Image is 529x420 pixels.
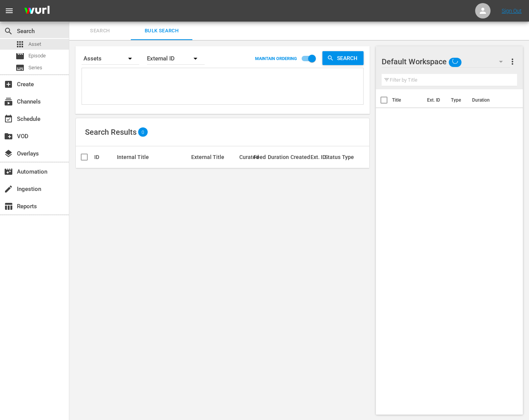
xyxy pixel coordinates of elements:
[334,51,364,65] span: Search
[28,52,46,60] span: Episode
[255,56,297,61] p: MAINTAIN ORDERING
[135,27,188,35] span: Bulk Search
[147,48,205,69] div: External ID
[191,154,237,160] div: External Title
[446,89,467,111] th: Type
[268,154,288,160] div: Duration
[4,114,13,124] span: Schedule
[508,52,517,71] button: more_vert
[342,154,351,160] div: Type
[4,149,13,158] span: Overlays
[85,127,137,137] span: Search Results
[28,64,42,72] span: Series
[4,80,13,89] span: Create
[28,40,41,48] span: Asset
[4,132,13,141] span: VOD
[290,154,308,160] div: Created
[382,51,510,72] div: Default Workspace
[138,129,148,135] span: 0
[4,27,13,36] span: Search
[15,52,25,61] span: Episode
[239,154,251,160] div: Curated
[82,48,139,69] div: Assets
[392,89,422,111] th: Title
[508,57,517,66] span: more_vert
[325,154,339,160] div: Status
[502,8,522,14] a: Sign Out
[310,154,322,160] div: Ext. ID
[94,154,115,160] div: ID
[4,202,13,211] span: Reports
[15,40,25,49] span: Asset
[18,2,55,20] img: ans4CAIJ8jUAAAAAAAAAAAAAAAAAAAAAAAAgQb4GAAAAAAAAAAAAAAAAAAAAAAAAJMjXAAAAAAAAAAAAAAAAAAAAAAAAgAT5G...
[422,89,446,111] th: Ext. ID
[4,167,13,176] span: Automation
[117,154,189,160] div: Internal Title
[4,97,13,106] span: Channels
[5,6,14,15] span: menu
[15,63,25,72] span: Series
[322,51,364,65] button: Search
[254,154,265,160] div: Feed
[4,184,13,194] span: Ingestion
[467,89,514,111] th: Duration
[74,27,126,35] span: Search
